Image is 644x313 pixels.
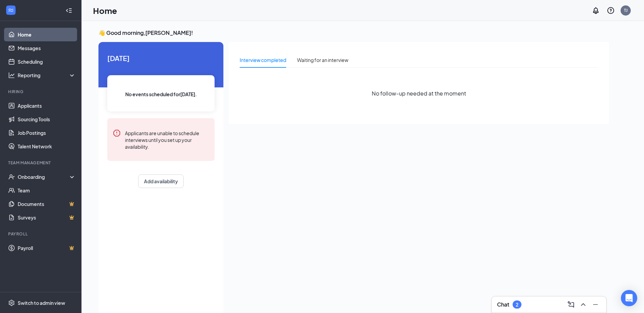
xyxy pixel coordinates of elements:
[8,72,15,79] svg: Analysis
[578,299,589,310] button: ChevronUp
[125,90,197,98] span: No events scheduled for [DATE] .
[8,299,15,306] svg: Settings
[8,160,74,166] div: Team Management
[591,300,600,309] svg: Minimize
[624,7,628,13] div: TJ
[516,302,518,308] div: 2
[98,29,609,37] h3: 👋 Good morning, [PERSON_NAME] !
[93,5,117,16] h1: Home
[8,173,15,180] svg: UserCheck
[7,7,14,14] svg: WorkstreamLogo
[592,6,600,15] svg: Notifications
[566,299,576,310] button: ComposeMessage
[18,197,76,211] a: DocumentsCrown
[18,211,76,224] a: SurveysCrown
[579,300,587,309] svg: ChevronUp
[607,6,615,15] svg: QuestionInfo
[8,231,74,237] div: Payroll
[621,290,637,306] div: Open Intercom Messenger
[18,299,65,306] div: Switch to admin view
[590,299,601,310] button: Minimize
[18,99,76,112] a: Applicants
[297,56,348,64] div: Waiting for an interview
[18,140,76,153] a: Talent Network
[18,28,76,41] a: Home
[18,241,76,255] a: PayrollCrown
[138,174,184,188] button: Add availability
[18,126,76,140] a: Job Postings
[18,41,76,55] a: Messages
[66,7,72,14] svg: Collapse
[240,56,286,64] div: Interview completed
[125,129,209,150] div: Applicants are unable to schedule interviews until you set up your availability.
[18,184,76,197] a: Team
[18,112,76,126] a: Sourcing Tools
[497,301,509,308] h3: Chat
[18,55,76,68] a: Scheduling
[18,72,76,79] div: Reporting
[113,129,121,137] svg: Error
[18,173,70,180] div: Onboarding
[372,89,466,98] span: No follow-up needed at the moment
[107,53,215,63] span: [DATE]
[567,300,575,309] svg: ComposeMessage
[8,89,74,95] div: Hiring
